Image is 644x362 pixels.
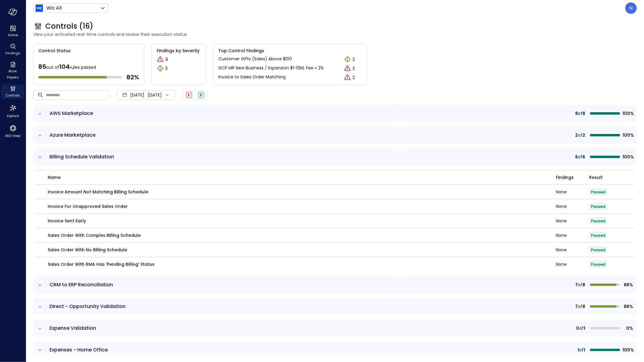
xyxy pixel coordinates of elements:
button: expand row [37,325,43,332]
span: Passed [591,204,605,209]
div: None [556,262,589,266]
span: of [579,347,584,353]
div: Findings [1,42,24,57]
div: None [556,233,589,237]
span: Direct - Opportunity Validation [50,303,126,310]
span: 85 [38,62,46,71]
span: 100% [623,110,633,117]
span: Home [8,32,18,38]
span: Controls [6,92,20,98]
span: of [578,110,582,117]
p: Customer Gifts (Sales) Above $100 [218,56,292,62]
span: of [578,281,582,288]
p: Sales Order with RMA has 'Pending Billing' status [48,261,155,268]
p: 2 [352,56,355,63]
span: 88% [623,303,633,310]
span: Passed [591,247,605,252]
div: Home [1,24,24,39]
button: expand row [37,282,43,288]
span: 100% [623,154,633,160]
p: Invoice Sent Early [48,218,86,224]
button: expand row [37,132,43,138]
span: 0% [623,325,633,332]
span: 8 [582,281,585,288]
span: Top Control Findings [218,47,362,54]
span: Azure Marketplace [50,132,95,138]
span: 82 % [127,73,139,81]
p: 2 [352,75,355,81]
span: 1 [578,347,579,353]
span: Control Status [34,44,71,54]
button: expand row [37,111,43,117]
div: Critical [157,56,164,63]
span: 100% [623,132,633,138]
span: of [578,154,582,160]
div: Warning [344,56,351,63]
span: 8 [582,110,585,117]
span: 2 [582,132,585,138]
span: Findings by Severity [157,47,201,54]
button: expand row [37,304,43,310]
div: None [556,248,589,252]
div: None [556,204,589,208]
p: 9 [165,56,168,63]
button: expand row [37,154,43,160]
div: Critical [344,74,351,81]
span: 2 [575,132,578,138]
span: 0 [576,325,579,332]
p: 2 [352,65,355,72]
div: Controls [1,84,24,99]
span: 6 [582,154,585,160]
span: of [578,303,582,310]
span: F [188,93,190,98]
div: Work Papers [1,60,24,81]
div: Explore [1,103,24,119]
img: Icon [36,5,43,12]
span: 1 [584,325,585,332]
div: 360 View [1,123,24,139]
div: Passed [198,92,204,98]
p: Wiz All [46,5,62,12]
button: expand row [37,347,43,353]
span: P [200,93,202,98]
div: Noy Vadai [625,2,637,14]
p: Invoice for Unapproved Sales Order [48,203,128,210]
span: 6 [575,154,578,160]
p: GCP MP New Business / Expansion $1-10M, Fee ≠ 2% [218,65,324,71]
span: Expenses - Home Office [50,346,108,353]
span: Passed [591,233,605,238]
span: out of [46,64,59,70]
div: Failed [186,92,192,98]
p: Sales Order with Complex Billing Schedule [48,232,141,239]
span: Passed [591,218,605,224]
span: 100% [623,347,633,353]
span: of [578,132,582,138]
a: Customer Gifts (Sales) Above $100 [218,56,292,63]
span: CRM to ERP Reconciliation [50,281,113,288]
span: of [579,325,584,332]
span: 8 [575,110,578,117]
span: 8 [582,303,585,310]
span: View your activated real-time controls and review their execution status [33,31,637,38]
div: Warning [157,65,164,72]
p: Invoice Amount not Matching Billing Schedule [48,189,148,195]
span: [DATE] [130,92,144,98]
span: 1 [584,347,585,353]
span: Billing Schedule Validation [50,153,114,160]
span: 88% [623,281,633,288]
p: Sales Order with no Billing Schedule [48,246,127,253]
span: name [48,174,61,181]
a: Invoice to Sales Order Matching [218,74,286,81]
div: None [556,219,589,223]
span: 104 [59,62,70,71]
div: None [556,190,589,194]
span: Passed [591,189,605,195]
span: Findings [556,174,574,181]
span: Explore [7,113,19,119]
span: 360 View [5,133,21,139]
span: Result [589,174,603,181]
span: 7 [575,303,578,310]
a: GCP MP New Business / Expansion $1-10M, Fee ≠ 2% [218,65,324,72]
span: Controls (16) [45,21,93,31]
span: 7 [575,281,578,288]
